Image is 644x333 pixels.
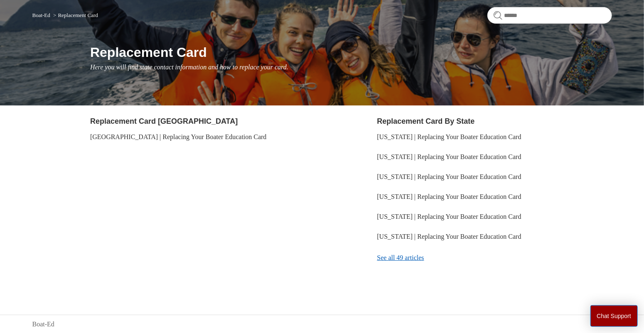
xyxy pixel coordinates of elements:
[90,117,238,125] a: Replacement Card [GEOGRAPHIC_DATA]
[52,12,98,18] li: Replacement Card
[90,42,612,62] h1: Replacement Card
[590,305,638,327] button: Chat Support
[377,117,475,125] a: Replacement Card By State
[32,319,54,329] a: Boat-Ed
[90,133,267,140] a: [GEOGRAPHIC_DATA] | Replacing Your Boater Education Card
[32,12,50,18] a: Boat-Ed
[377,193,521,200] a: [US_STATE] | Replacing Your Boater Education Card
[377,173,521,180] a: [US_STATE] | Replacing Your Boater Education Card
[377,133,521,140] a: [US_STATE] | Replacing Your Boater Education Card
[90,62,612,72] p: Here you will find state contact information and how to replace your card.
[32,12,52,18] li: Boat-Ed
[487,7,612,24] input: Search
[377,213,521,220] a: [US_STATE] | Replacing Your Boater Education Card
[377,233,521,240] a: [US_STATE] | Replacing Your Boater Education Card
[377,247,612,269] a: See all 49 articles
[377,153,521,160] a: [US_STATE] | Replacing Your Boater Education Card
